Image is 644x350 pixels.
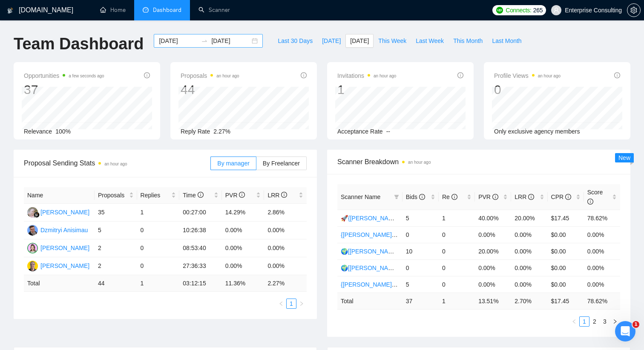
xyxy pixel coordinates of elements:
[144,72,150,78] span: info-circle
[515,193,534,200] span: LRR
[600,316,610,327] li: 3
[579,316,589,327] li: 1
[137,187,180,204] th: Replies
[104,162,127,166] time: an hour ago
[584,243,620,259] td: 0.00%
[301,72,307,78] span: info-circle
[402,210,439,226] td: 5
[278,36,313,46] span: Last 30 Days
[273,34,317,48] button: Last 30 Days
[317,34,345,48] button: [DATE]
[386,128,390,135] span: --
[27,243,38,253] img: EB
[600,317,609,326] a: 3
[14,34,144,54] h1: Team Dashboard
[341,281,515,288] a: {[PERSON_NAME]} React/Next.js/Node.js (Long-term, All Niches)
[69,74,104,78] time: a few seconds ago
[506,6,531,15] span: Connects:
[538,74,561,78] time: an hour ago
[553,7,559,13] span: user
[448,34,487,48] button: This Month
[341,231,486,238] a: {[PERSON_NAME]}C#/.Net WW - best match (0 spent)
[181,71,239,81] span: Proposals
[24,128,52,135] span: Relevance
[40,225,88,235] div: Dzmitryi Anisimau
[137,275,180,292] td: 1
[610,316,620,327] li: Next Page
[337,293,402,309] td: Total
[406,193,425,200] span: Bids
[276,299,286,309] li: Previous Page
[457,72,463,78] span: info-circle
[95,275,137,292] td: 44
[279,301,284,306] span: left
[487,34,526,48] button: Last Month
[222,257,264,275] td: 0.00%
[24,275,95,292] td: Total
[27,244,89,251] a: EB[PERSON_NAME]
[439,243,475,259] td: 0
[584,276,620,293] td: 0.00%
[281,192,287,198] span: info-circle
[548,210,584,226] td: $17.45
[627,3,641,17] button: setting
[548,293,584,309] td: $ 17.45
[402,243,439,259] td: 10
[590,317,599,326] a: 2
[24,82,104,98] div: 37
[350,36,369,46] span: [DATE]
[627,7,641,14] a: setting
[584,210,620,226] td: 78.62%
[378,36,406,46] span: This Week
[179,239,222,257] td: 08:53:40
[392,191,401,203] span: filter
[632,321,639,328] span: 1
[584,293,620,309] td: 78.62 %
[137,257,180,275] td: 0
[411,34,448,48] button: Last Week
[98,191,127,200] span: Proposals
[615,321,635,341] iframe: Intercom live chat
[402,293,439,309] td: 37
[27,262,89,269] a: AS[PERSON_NAME]
[548,259,584,276] td: $0.00
[337,82,396,98] div: 1
[222,222,264,239] td: 0.00%
[337,157,620,167] span: Scanner Breakdown
[337,128,383,135] span: Acceptance Rate
[264,239,307,257] td: 0.00%
[551,193,571,200] span: CPR
[95,187,137,204] th: Proposals
[475,276,511,293] td: 0.00%
[263,160,300,167] span: By Freelancer
[475,243,511,259] td: 20.00%
[453,36,483,46] span: This Month
[439,259,475,276] td: 0
[95,222,137,239] td: 5
[239,192,245,198] span: info-circle
[528,194,534,200] span: info-circle
[587,199,593,205] span: info-circle
[95,257,137,275] td: 2
[40,208,89,217] div: [PERSON_NAME]
[511,210,547,226] td: 20.00%
[548,243,584,259] td: $0.00
[201,37,208,44] span: swap-right
[439,276,475,293] td: 0
[264,275,307,292] td: 2.27 %
[408,160,431,165] time: an hour ago
[565,194,571,200] span: info-circle
[27,261,38,271] img: AS
[402,226,439,243] td: 0
[478,193,498,200] span: PVR
[296,299,307,309] li: Next Page
[179,222,222,239] td: 10:26:38
[179,275,222,292] td: 03:12:15
[141,191,170,200] span: Replies
[580,317,589,326] a: 1
[27,207,38,218] img: RH
[153,6,181,14] span: Dashboard
[137,204,180,222] td: 1
[201,37,208,44] span: to
[419,194,425,200] span: info-circle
